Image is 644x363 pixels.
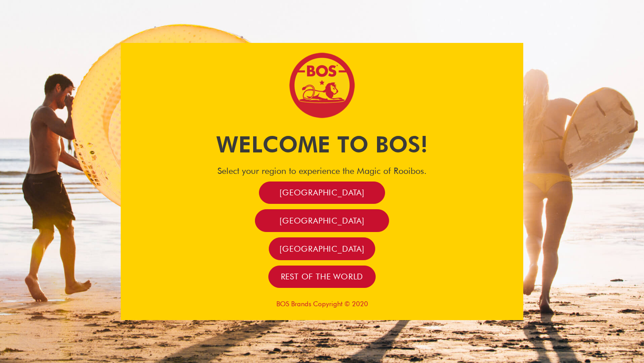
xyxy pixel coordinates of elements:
[280,244,364,254] span: [GEOGRAPHIC_DATA]
[121,165,523,176] h4: Select your region to experience the Magic of Rooibos.
[121,300,523,308] p: BOS Brands Copyright © 2020
[280,215,364,226] span: [GEOGRAPHIC_DATA]
[280,187,364,198] span: [GEOGRAPHIC_DATA]
[281,271,364,282] span: Rest of the world
[259,181,385,204] a: [GEOGRAPHIC_DATA]
[121,129,523,160] h1: Welcome to BOS!
[269,237,375,260] a: [GEOGRAPHIC_DATA]
[255,209,389,232] a: [GEOGRAPHIC_DATA]
[288,52,356,119] img: Bos Brands
[268,266,376,288] a: Rest of the world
